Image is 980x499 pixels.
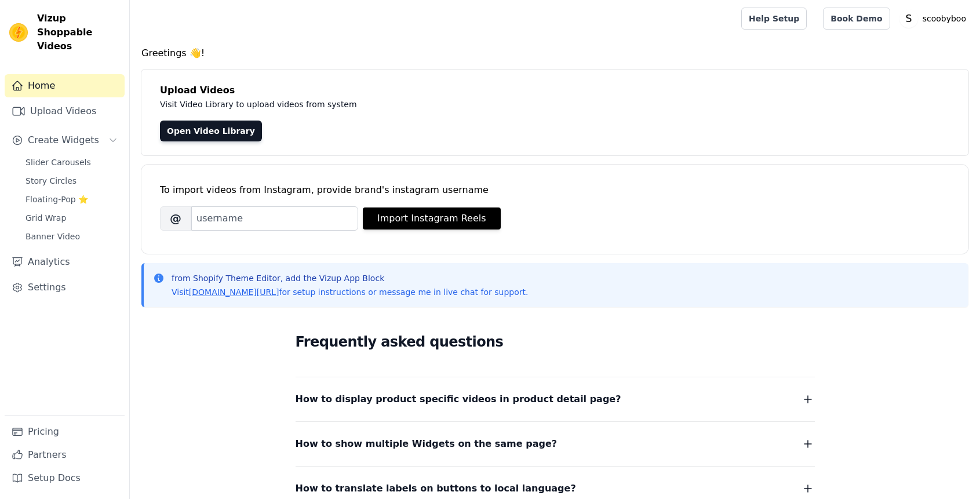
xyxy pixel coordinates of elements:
a: Book Demo [823,8,890,30]
a: Upload Videos [5,100,125,123]
a: Partners [5,443,125,467]
a: Setup Docs [5,467,125,490]
span: How to display product specific videos in product detail page? [296,391,621,407]
a: [DOMAIN_NAME][URL] [189,287,279,297]
span: Grid Wrap [25,212,66,224]
a: Story Circles [19,173,125,189]
span: How to show multiple Widgets on the same page? [296,436,558,452]
span: Story Circles [25,175,76,187]
span: Banner Video [25,231,80,242]
a: Settings [5,276,125,299]
a: Banner Video [19,228,125,245]
div: To import videos from Instagram, provide brand's instagram username [160,183,950,197]
button: How to display product specific videos in product detail page? [296,391,815,407]
a: Floating-Pop ⭐ [19,191,125,207]
a: Help Setup [741,8,807,30]
a: Pricing [5,420,125,443]
button: How to show multiple Widgets on the same page? [296,436,815,452]
span: Floating-Pop ⭐ [25,194,88,205]
h4: Upload Videos [160,83,950,97]
h2: Frequently asked questions [296,330,815,354]
a: Open Video Library [160,121,262,141]
text: S [905,13,912,24]
p: Visit for setup instructions or message me in live chat for support. [172,286,528,298]
p: Visit Video Library to upload videos from system [160,97,679,111]
span: How to translate labels on buttons to local language? [296,480,576,497]
a: Home [5,74,125,97]
input: username [191,206,358,231]
a: Analytics [5,250,125,274]
span: Slider Carousels [25,156,91,168]
button: Import Instagram Reels [363,207,501,230]
a: Grid Wrap [19,210,125,226]
span: Vizup Shoppable Videos [37,12,120,53]
h4: Greetings 👋! [141,46,968,60]
span: Create Widgets [28,133,99,147]
button: S scoobyboo [899,8,971,29]
a: Slider Carousels [19,154,125,170]
p: scoobyboo [918,8,971,29]
img: Vizup [9,23,28,42]
span: @ [160,206,191,231]
p: from Shopify Theme Editor, add the Vizup App Block [172,272,528,284]
button: How to translate labels on buttons to local language? [296,480,815,497]
button: Create Widgets [5,129,125,152]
